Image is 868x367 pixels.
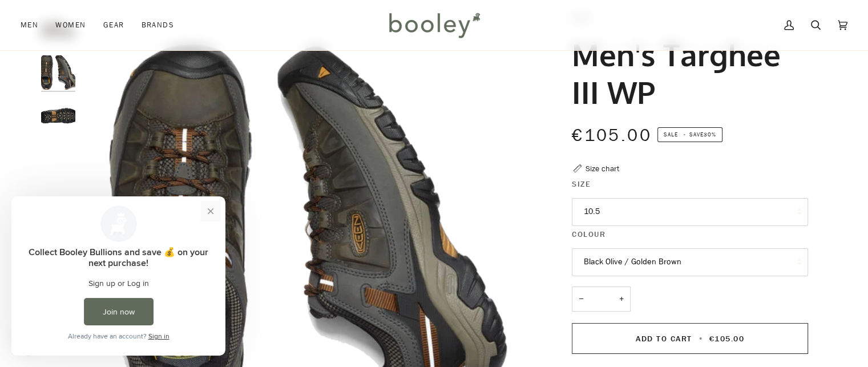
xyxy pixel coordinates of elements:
img: Keen Men's Targhee III WP Black Olive / Golden Brown - Booley Galway [41,99,75,133]
span: Gear [103,19,124,31]
span: Add to Cart [636,333,692,344]
button: Black Olive / Golden Brown [572,248,808,276]
span: • [695,333,706,344]
span: 30% [704,130,716,139]
span: Men [21,19,38,31]
button: 10.5 [572,198,808,226]
img: Booley [384,9,484,42]
span: €105.00 [709,333,745,344]
span: €105.00 [572,124,652,147]
span: Women [55,19,86,31]
span: Sale [664,130,678,139]
span: Size [572,178,591,190]
input: Quantity [572,287,631,312]
span: Save [657,127,722,142]
img: Keen Men's Targhee III WP Black Olive / Golden Brown - Booley Galway [41,55,75,90]
iframe: Loyalty program pop-up with offers and actions [11,196,225,356]
h1: Men's Targhee III WP [572,35,800,111]
button: Add to Cart • €105.00 [572,323,808,354]
button: + [612,287,631,312]
span: Colour [572,228,605,240]
em: • [680,130,689,139]
div: Size chart [586,163,619,175]
span: Brands [141,19,174,31]
button: − [572,287,590,312]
